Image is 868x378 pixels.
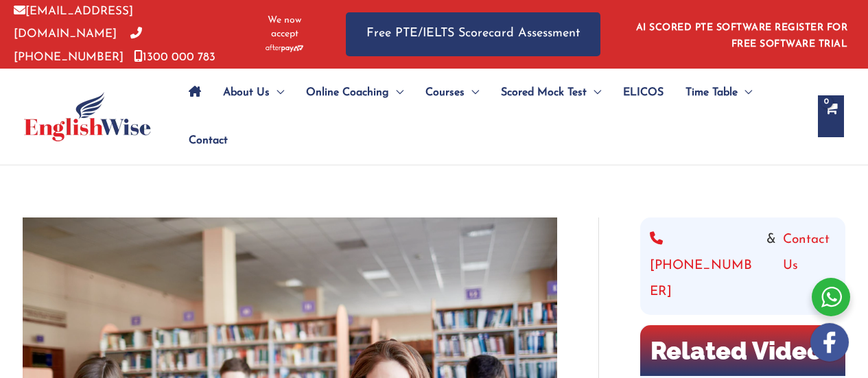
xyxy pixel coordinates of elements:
[738,69,752,117] span: Menu Toggle
[270,69,284,117] span: Menu Toggle
[650,227,760,305] a: [PHONE_NUMBER]
[414,69,490,117] a: CoursesMenu Toggle
[24,92,151,141] img: cropped-ew-logo
[628,12,854,56] aside: Header Widget 1
[685,69,738,117] span: Time Table
[134,51,215,63] a: 1300 000 783
[178,69,804,165] nav: Site Navigation: Main Menu
[178,117,228,165] a: Contact
[257,14,312,41] span: We now accept
[587,69,601,117] span: Menu Toggle
[501,69,587,117] span: Scored Mock Test
[212,69,295,117] a: About UsMenu Toggle
[306,69,389,117] span: Online Coaching
[783,227,836,305] a: Contact Us
[612,69,675,117] a: ELICOS
[14,28,142,62] a: [PHONE_NUMBER]
[636,23,848,49] a: AI SCORED PTE SOFTWARE REGISTER FOR FREE SOFTWARE TRIAL
[465,69,479,117] span: Menu Toggle
[818,95,844,137] a: View Shopping Cart, empty
[490,69,612,117] a: Scored Mock TestMenu Toggle
[266,45,303,52] img: Afterpay-Logo
[346,12,600,56] a: Free PTE/IELTS Scorecard Assessment
[810,323,849,362] img: white-facebook.png
[675,69,763,117] a: Time TableMenu Toggle
[14,5,133,40] a: [EMAIL_ADDRESS][DOMAIN_NAME]
[389,69,403,117] span: Menu Toggle
[623,69,664,117] span: ELICOS
[223,69,270,117] span: About Us
[295,69,414,117] a: Online CoachingMenu Toggle
[650,227,836,305] div: &
[640,325,845,376] h2: Related Video
[189,117,228,165] span: Contact
[425,69,465,117] span: Courses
